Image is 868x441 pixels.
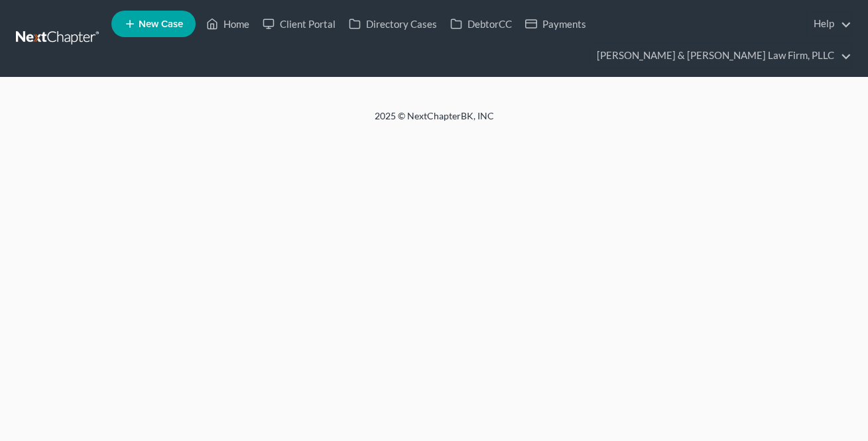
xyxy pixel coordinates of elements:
[256,12,342,36] a: Client Portal
[807,12,851,36] a: Help
[444,12,519,36] a: DebtorCC
[56,109,812,133] div: 2025 © NextChapterBK, INC
[342,12,444,36] a: Directory Cases
[519,12,593,36] a: Payments
[200,12,256,36] a: Home
[111,11,196,37] new-legal-case-button: New Case
[590,44,851,68] a: [PERSON_NAME] & [PERSON_NAME] Law Firm, PLLC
